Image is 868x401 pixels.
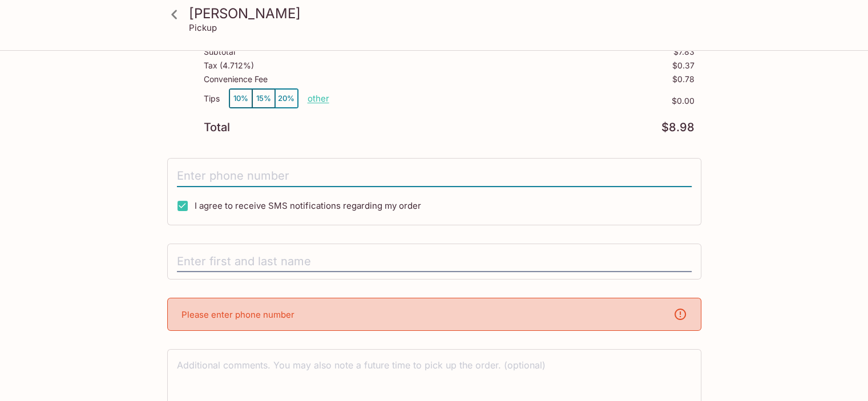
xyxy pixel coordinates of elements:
[181,309,294,320] p: Please enter phone number
[661,122,695,133] p: $8.98
[204,47,235,56] p: Subtotal
[672,61,695,70] p: $0.37
[672,75,695,84] p: $0.78
[189,22,217,33] p: Pickup
[204,75,268,84] p: Convenience Fee
[329,96,695,106] p: $0.00
[204,94,220,103] p: Tips
[673,47,695,56] p: $7.83
[189,5,699,22] h3: [PERSON_NAME]
[204,61,254,70] p: Tax ( 4.712% )
[229,89,252,108] button: 10%
[204,122,230,133] p: Total
[177,165,692,187] input: Enter phone number
[308,93,329,104] button: other
[275,89,298,108] button: 20%
[195,200,421,211] span: I agree to receive SMS notifications regarding my order
[252,89,275,108] button: 15%
[177,251,692,273] input: Enter first and last name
